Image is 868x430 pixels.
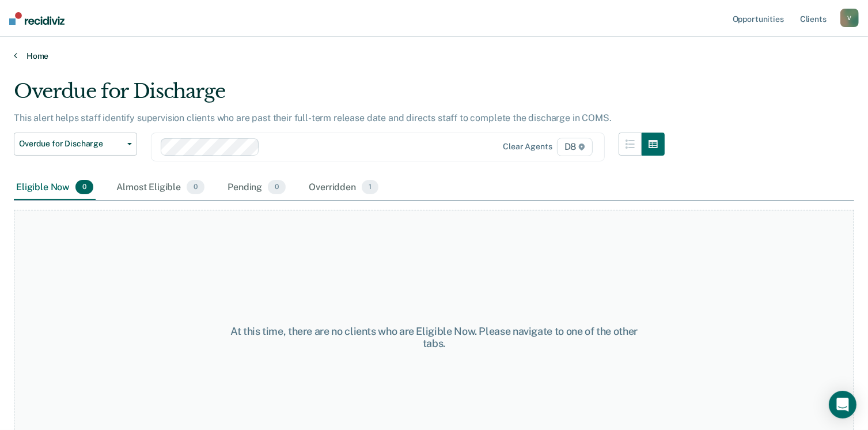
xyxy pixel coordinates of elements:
[114,175,207,201] div: Almost Eligible0
[19,139,123,149] span: Overdue for Discharge
[224,325,644,350] div: At this time, there are no clients who are Eligible Now. Please navigate to one of the other tabs.
[14,175,96,201] div: Eligible Now0
[829,391,856,418] div: Open Intercom Messenger
[225,175,288,201] div: Pending0
[14,112,612,123] p: This alert helps staff identify supervision clients who are past their full-term release date and...
[9,12,65,25] img: Recidiviz
[187,180,204,195] span: 0
[362,180,378,195] span: 1
[840,9,859,27] button: V
[306,175,381,201] div: Overridden1
[557,138,593,156] span: D8
[14,133,137,156] button: Overdue for Discharge
[14,51,854,61] a: Home
[14,80,665,112] div: Overdue for Discharge
[503,142,552,152] div: Clear agents
[75,180,93,195] span: 0
[268,180,286,195] span: 0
